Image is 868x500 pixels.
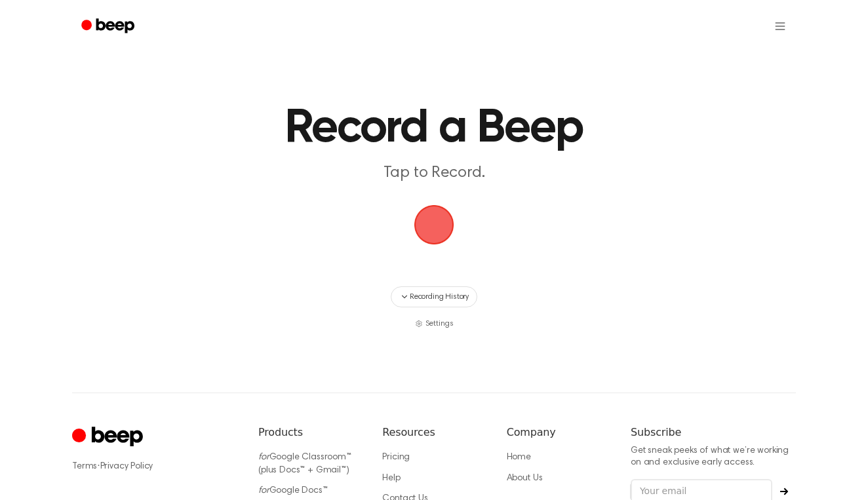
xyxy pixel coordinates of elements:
[72,460,237,473] div: ·
[258,425,361,440] h6: Products
[382,453,410,462] a: Pricing
[258,453,351,475] a: forGoogle Classroom™ (plus Docs™ + Gmail™)
[382,425,485,440] h6: Resources
[258,486,328,495] a: forGoogle Docs™
[142,105,726,152] h1: Record a Beep
[100,462,153,471] a: Privacy Policy
[631,446,796,469] p: Get sneak peeks of what we’re working on and exclusive early access.
[425,318,454,330] span: Settings
[507,474,543,483] a: About Us
[631,425,796,440] h6: Subscribe
[772,488,796,495] button: Subscribe
[72,462,97,471] a: Terms
[507,453,531,462] a: Home
[382,474,400,483] a: Help
[72,425,146,450] a: Cruip
[410,291,469,303] span: Recording History
[415,318,454,330] button: Settings
[391,286,477,307] button: Recording History
[764,10,796,42] button: Open menu
[182,163,686,184] p: Tap to Record.
[414,205,454,244] img: Beep Logo
[72,14,146,39] a: Beep
[258,453,269,462] i: for
[258,486,269,495] i: for
[507,425,610,440] h6: Company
